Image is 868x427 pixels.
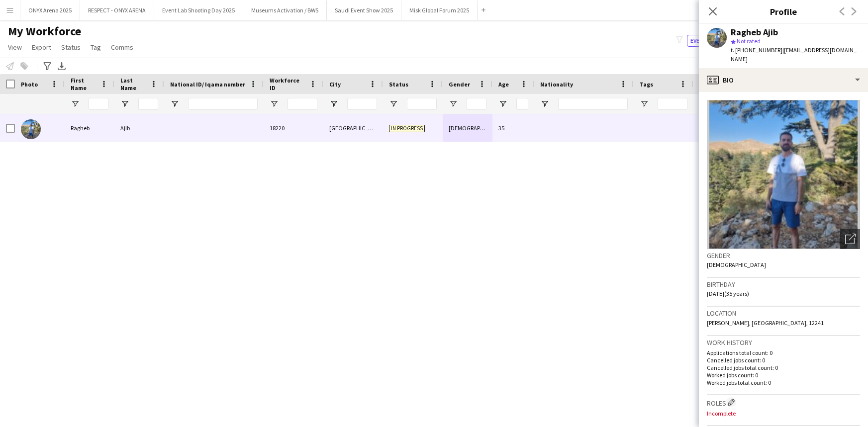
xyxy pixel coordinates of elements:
div: 18220 [264,114,323,142]
input: First Name Filter Input [89,98,108,110]
a: View [4,41,26,54]
span: [PERSON_NAME], [GEOGRAPHIC_DATA], 12241 [707,319,824,327]
input: Status Filter Input [407,98,437,110]
button: Museums Activation / BWS [243,0,327,20]
h3: Birthday [707,280,860,289]
p: Cancelled jobs count: 0 [707,356,860,364]
button: Saudi Event Show 2025 [327,0,401,20]
span: Not rated [737,37,761,45]
span: City [329,81,341,88]
img: Ragheb Ajib [21,119,41,139]
input: Last Name Filter Input [138,98,158,110]
button: Open Filter Menu [498,99,507,108]
input: City Filter Input [347,98,377,110]
a: Export [28,41,55,54]
span: Status [61,43,81,52]
button: Open Filter Menu [540,99,549,108]
div: Ajib [114,114,164,142]
span: Age [498,81,509,88]
span: Tag [91,43,101,52]
input: National ID/ Iqama number Filter Input [188,98,258,110]
span: t. [PHONE_NUMBER] [731,46,782,54]
h3: Gender [707,251,860,260]
a: Status [57,41,85,54]
button: Everyone8,648 [687,35,737,47]
div: [DEMOGRAPHIC_DATA] [443,114,492,142]
span: First Name [71,77,96,91]
p: Worked jobs total count: 0 [707,379,860,386]
span: [DATE] (35 years) [707,290,749,297]
button: Open Filter Menu [71,99,80,108]
div: [GEOGRAPHIC_DATA] [323,114,383,142]
span: My Workforce [8,24,81,39]
h3: Roles [707,397,860,408]
span: Photo [21,81,38,88]
button: Open Filter Menu [270,99,279,108]
span: [DEMOGRAPHIC_DATA] [707,261,766,268]
a: Tag [87,41,105,54]
button: Open Filter Menu [449,99,458,108]
h3: Work history [707,338,860,347]
span: Export [32,43,51,52]
p: Incomplete [707,410,860,417]
p: Applications total count: 0 [707,349,860,356]
span: Tags [640,81,653,88]
div: Ragheb [65,114,114,142]
input: Gender Filter Input [467,98,486,110]
button: Open Filter Menu [329,99,338,108]
span: Comms [111,43,133,52]
button: Open Filter Menu [640,99,649,108]
button: ONYX Arena 2025 [20,0,80,20]
input: Nationality Filter Input [558,98,628,110]
span: Status [389,81,408,88]
button: Open Filter Menu [120,99,129,108]
div: Bio [699,68,868,92]
app-action-btn: Advanced filters [41,60,53,72]
input: Workforce ID Filter Input [288,98,317,110]
div: 35 [492,114,534,142]
p: Cancelled jobs total count: 0 [707,364,860,371]
a: Comms [107,41,137,54]
span: | [EMAIL_ADDRESS][DOMAIN_NAME] [731,46,857,63]
input: Age Filter Input [516,98,528,110]
button: Misk Global Forum 2025 [401,0,478,20]
span: National ID/ Iqama number [170,81,245,88]
h3: Profile [699,5,868,18]
p: Worked jobs count: 0 [707,371,860,379]
button: Open Filter Menu [389,99,398,108]
span: In progress [389,125,425,132]
span: Nationality [540,81,573,88]
img: Crew avatar or photo [707,100,860,249]
button: Event Lab Shooting Day 2025 [154,0,243,20]
span: Gender [449,81,470,88]
button: RESPECT - ONYX ARENA [80,0,154,20]
h3: Location [707,309,860,318]
span: View [8,43,22,52]
app-action-btn: Export XLSX [56,60,68,72]
span: Last Name [120,77,146,91]
div: Ragheb Ajib [731,28,778,37]
span: Workforce ID [270,77,305,91]
div: Open photos pop-in [840,229,860,249]
input: Tags Filter Input [658,98,687,110]
button: Open Filter Menu [170,99,179,108]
